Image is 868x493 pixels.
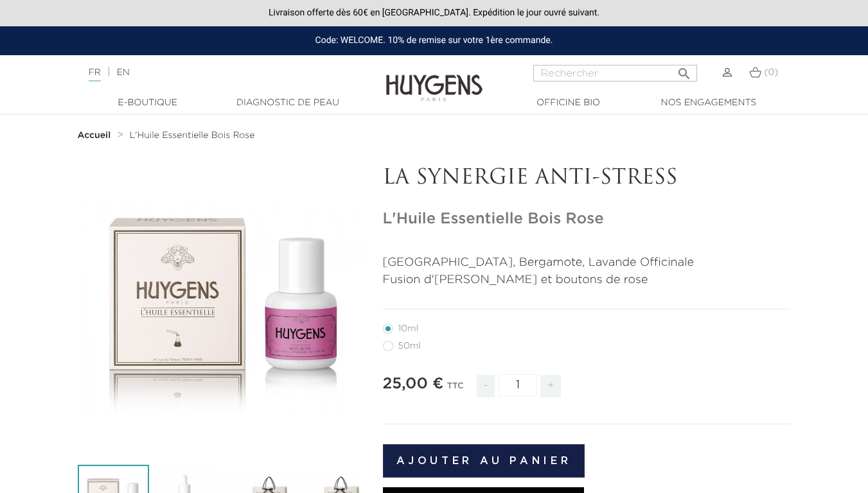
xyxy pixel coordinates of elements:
[477,375,495,397] span: -
[130,131,255,140] span: L'Huile Essentielle Bois Rose
[540,375,561,397] span: +
[386,54,483,103] img: Huygens
[533,65,697,82] input: Rechercher
[78,130,114,141] a: Accueil
[84,96,212,110] a: E-Boutique
[78,131,111,140] strong: Accueil
[504,96,633,110] a: Officine Bio
[383,444,585,478] button: Ajouter au panier
[224,96,352,110] a: Diagnostic de peau
[383,254,791,272] p: [GEOGRAPHIC_DATA], Bergamote, Lavande Officinale
[764,68,778,77] span: (0)
[383,166,791,191] p: LA SYNERGIE ANTI-STRESS
[130,130,255,141] a: L'Huile Essentielle Bois Rose
[673,61,696,78] button: 
[447,372,464,407] div: TTC
[383,376,444,392] span: 25,00 €
[677,62,692,78] i: 
[383,324,434,334] label: 10ml
[499,374,537,397] input: Quantité
[383,272,791,289] p: Fusion d'[PERSON_NAME] et boutons de rose
[383,210,791,229] h1: L'Huile Essentielle Bois Rose
[383,341,436,351] label: 50ml
[82,65,352,80] div: |
[644,96,773,110] a: Nos engagements
[116,68,129,77] a: EN
[89,68,101,82] a: FR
